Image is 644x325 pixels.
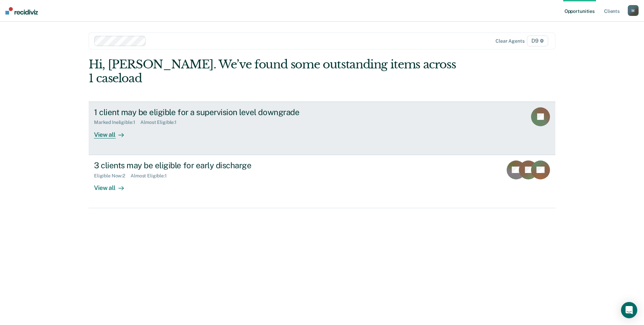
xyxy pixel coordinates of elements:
span: D9 [527,36,548,46]
div: Hi, [PERSON_NAME]. We’ve found some outstanding items across 1 caseload [89,58,462,85]
div: Open Intercom Messenger [621,302,637,318]
div: View all [94,178,132,192]
div: Marked Ineligible : 1 [94,120,140,125]
div: 1 client may be eligible for a supervision level downgrade [94,107,331,117]
img: Recidiviz [5,7,38,15]
div: View all [94,125,132,138]
div: Eligible Now : 2 [94,173,131,179]
div: Clear agents [496,38,524,44]
div: Almost Eligible : 1 [140,120,182,125]
div: 3 clients may be eligible for early discharge [94,160,331,170]
a: 1 client may be eligible for a supervision level downgradeMarked Ineligible:1Almost Eligible:1Vie... [89,102,555,155]
button: M [628,5,639,16]
div: Almost Eligible : 1 [131,173,172,179]
a: 3 clients may be eligible for early dischargeEligible Now:2Almost Eligible:1View all [89,155,555,208]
